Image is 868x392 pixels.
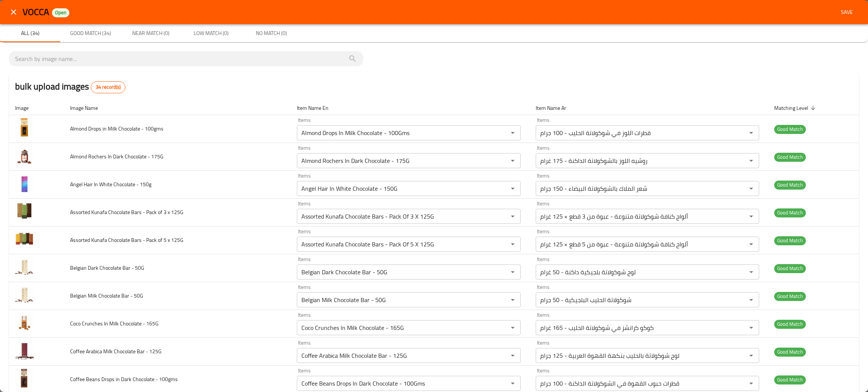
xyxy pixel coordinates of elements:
[52,8,69,17] div: Open
[5,29,56,38] span: All (34)
[91,84,125,91] span: 34 record(s)
[507,128,518,138] button: Open
[5,3,23,21] button: close
[70,346,162,356] span: Coffee Arabica Milk Chocolate Bar - 125G
[15,229,34,248] img: Assorted Kunafa Chocolate Bars - Pack of 5 x 125G
[507,183,518,194] button: Open
[15,80,125,93] h2: bulk upload images
[507,155,518,166] button: Open
[70,235,183,245] span: Assorted Kunafa Chocolate Bars - Pack of 5 x 125G
[70,152,164,161] span: Almond Rochers In Dark Chocolate - 175G
[835,5,859,19] button: Save
[65,29,116,38] span: Good Match (34)
[52,9,69,16] span: Open
[746,322,756,333] button: Open
[15,146,34,165] img: Almond Rochers In Dark Chocolate - 175G
[774,320,806,328] span: Good Match
[774,208,806,217] span: Good Match
[774,181,806,189] span: Good Match
[746,211,756,222] button: Open
[246,29,297,38] span: No Match (0)
[15,341,34,360] img: Coffee Arabica Milk Chocolate Bar - 125G
[70,291,143,301] span: Belgian Milk Chocolate Bar - 50G
[746,295,756,305] button: Open
[185,29,237,38] span: Low Match (0)
[15,313,34,332] img: Coco Crunches In Milk Chocolate - 165G
[15,202,34,220] img: Assorted Kunafa Chocolate Bars - Pack of 3 x 125G
[23,3,49,20] span: VOCCA
[507,350,518,361] button: Open
[746,267,756,277] button: Open
[746,183,756,194] button: Open
[774,292,806,301] span: Good Match
[70,263,144,273] span: Belgian Dark Chocolate Bar - 50G
[70,179,151,189] span: Angel Hair In White Chocolate - 150g
[15,53,357,65] input: search
[15,369,34,387] img: Coffee Beans Drops in Dark Chocolate - 100gms
[291,101,530,115] th: Item Name En
[507,211,518,222] button: Open
[9,101,64,115] th: Image
[15,174,34,193] img: Angel Hair In White Chocolate - 150g
[15,118,34,137] img: Almond Drops in Milk Chocolate - 100gms
[70,374,178,384] span: Coffee Beans Drops in Dark Chocolate - 100gms
[746,155,756,166] button: Open
[838,8,856,17] span: Save
[774,153,806,161] span: Good Match
[530,101,769,115] th: Item Name Ar
[774,103,818,112] span: Matching Level
[507,322,518,333] button: Open
[774,375,806,384] span: Good Match
[70,319,159,328] span: Coco Crunches In Milk Chocolate - 165G
[774,348,806,356] span: Good Match
[125,29,176,38] span: Near Match (0)
[746,378,756,389] button: Open
[70,207,183,217] span: Assorted Kunafa Chocolate Bars - Pack of 3 x 125G
[746,128,756,138] button: Open
[70,124,164,134] span: Almond Drops in Milk Chocolate - 100gms
[507,239,518,249] button: Open
[507,267,518,277] button: Open
[746,350,756,361] button: Open
[774,236,806,245] span: Good Match
[774,264,806,273] span: Good Match
[507,378,518,389] button: Open
[746,239,756,249] button: Open
[15,257,34,276] img: Belgian Dark Chocolate Bar - 50G
[774,125,806,134] span: Good Match
[507,295,518,305] button: Open
[70,103,108,112] span: Image Name
[15,285,34,304] img: Belgian Milk Chocolate Bar - 50G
